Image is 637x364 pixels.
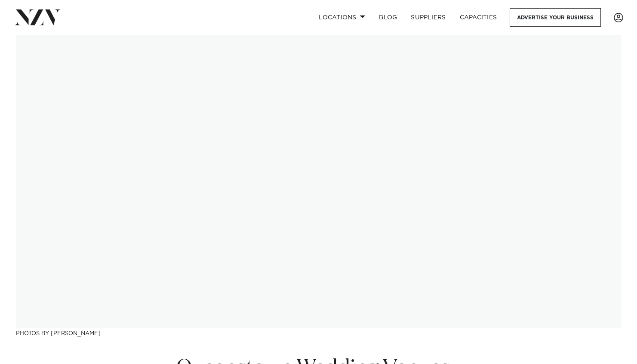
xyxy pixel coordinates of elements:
a: Locations [312,8,372,27]
a: SUPPLIERS [404,8,452,27]
a: Capacities [453,8,504,27]
img: nzv-logo.png [14,9,61,25]
h3: Photos by [PERSON_NAME] [16,328,622,337]
a: BLOG [372,8,404,27]
a: Advertise your business [510,8,601,27]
